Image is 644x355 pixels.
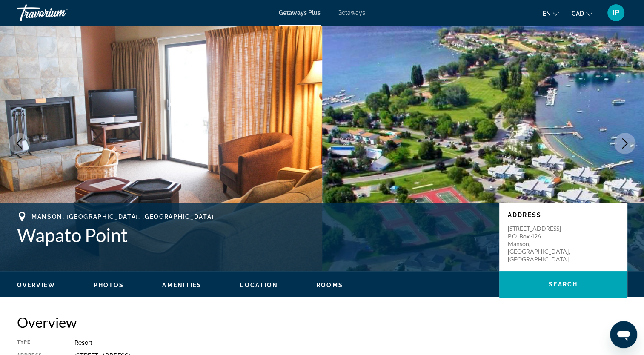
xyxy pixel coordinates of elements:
[94,281,124,289] button: Photos
[610,321,637,348] iframe: Button to launch messaging window
[240,281,278,289] button: Location
[572,7,592,20] button: Change currency
[499,271,627,298] button: Search
[605,4,627,22] button: User Menu
[162,282,202,289] span: Amenities
[17,281,55,289] button: Overview
[508,225,576,263] p: [STREET_ADDRESS] P.O. Box 426 Manson, [GEOGRAPHIC_DATA], [GEOGRAPHIC_DATA]
[549,281,578,288] span: Search
[17,282,55,289] span: Overview
[316,281,343,289] button: Rooms
[17,339,53,346] div: Type
[316,282,343,289] span: Rooms
[613,9,619,17] span: IP
[17,2,102,24] a: Travorium
[74,339,627,346] div: Resort
[240,282,278,289] span: Location
[162,281,202,289] button: Amenities
[543,7,559,20] button: Change language
[9,133,30,154] button: Previous image
[572,10,584,17] span: CAD
[94,282,124,289] span: Photos
[614,133,635,154] button: Next image
[279,9,321,16] a: Getaways Plus
[543,10,551,17] span: en
[338,9,365,16] a: Getaways
[31,213,214,220] span: Manson, [GEOGRAPHIC_DATA], [GEOGRAPHIC_DATA]
[17,314,627,331] h2: Overview
[17,224,491,246] h1: Wapato Point
[508,212,618,218] p: Address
